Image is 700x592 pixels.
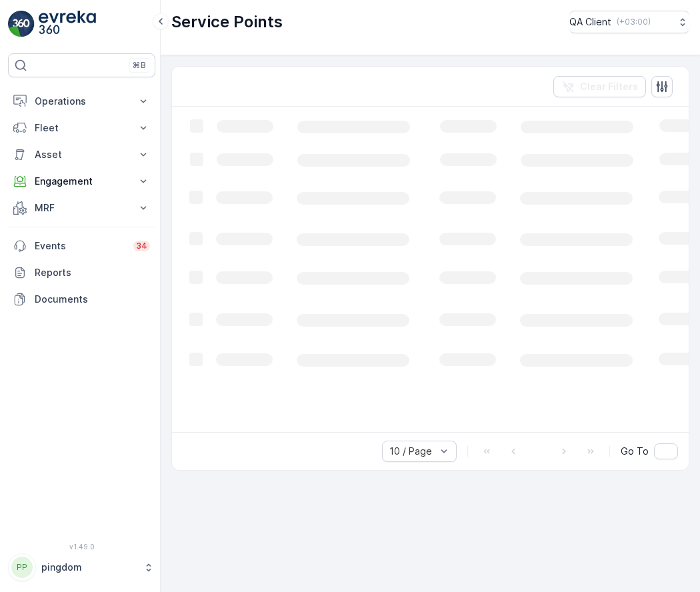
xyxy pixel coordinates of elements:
p: 34 [136,241,147,251]
a: Reports [8,259,155,286]
p: Operations [35,95,129,108]
button: Fleet [8,115,155,141]
button: Operations [8,88,155,115]
p: ( +03:00 ) [617,17,651,27]
span: Go To [621,445,649,458]
p: Documents [35,293,150,306]
p: Reports [35,266,150,279]
p: QA Client [569,15,611,29]
button: Clear Filters [553,76,646,97]
p: pingdom [41,561,137,574]
a: Events34 [8,233,155,259]
p: Engagement [35,175,129,188]
div: PP [11,557,33,578]
p: MRF [35,201,129,215]
p: Service Points [171,11,283,33]
p: Clear Filters [580,80,638,93]
span: v 1.49.0 [8,543,155,551]
p: Events [35,239,125,253]
button: Engagement [8,168,155,195]
p: Fleet [35,121,129,135]
p: Asset [35,148,129,161]
img: logo_light-DOdMpM7g.png [39,11,96,37]
button: Asset [8,141,155,168]
button: MRF [8,195,155,221]
button: PPpingdom [8,553,155,581]
img: logo [8,11,35,37]
a: Documents [8,286,155,313]
p: ⌘B [133,60,146,71]
button: QA Client(+03:00) [569,11,689,33]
